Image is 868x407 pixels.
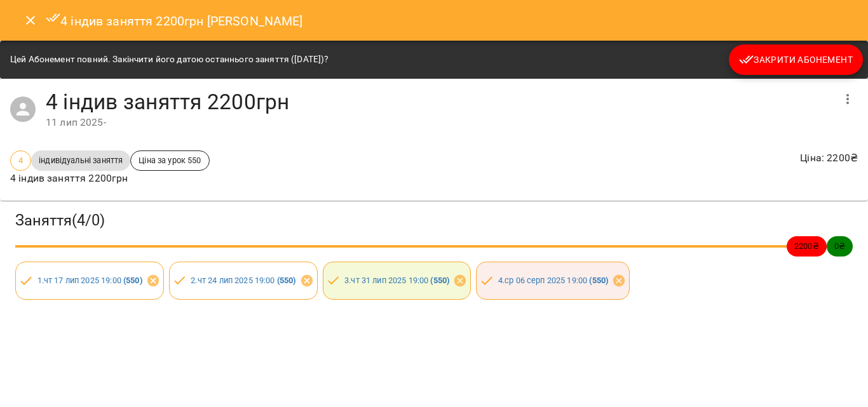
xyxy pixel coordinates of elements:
a: 4.ср 06 серп 2025 19:00 (550) [498,276,608,285]
b: ( 550 ) [123,276,142,285]
span: Ціна за урок 550 [131,154,208,166]
span: 0 ₴ [827,240,853,252]
div: Цей Абонемент повний. Закінчити його датою останнього заняття ([DATE])? [10,48,329,71]
button: Close [15,5,46,36]
div: 11 лип 2025 - [46,115,832,130]
a: 2.чт 24 лип 2025 19:00 (550) [191,276,295,285]
h6: 4 індив заняття 2200грн [PERSON_NAME] [46,10,303,31]
b: ( 550 ) [277,276,296,285]
b: ( 550 ) [430,276,449,285]
div: 4.ср 06 серп 2025 19:00 (550) [476,262,630,300]
div: 3.чт 31 лип 2025 19:00 (550) [323,262,471,300]
span: індивідуальні заняття [31,154,130,166]
p: 4 індив заняття 2200грн [10,171,210,186]
div: 1.чт 17 лип 2025 19:00 (550) [15,262,164,300]
h4: 4 індив заняття 2200грн [46,89,832,115]
h3: Заняття ( 4 / 0 ) [15,211,853,230]
span: Закрити Абонемент [739,52,853,67]
a: 1.чт 17 лип 2025 19:00 (550) [37,276,142,285]
span: 4 [11,154,31,166]
p: Ціна : 2200 ₴ [800,150,858,166]
a: 3.чт 31 лип 2025 19:00 (550) [344,276,449,285]
span: 2200 ₴ [787,240,827,252]
button: Закрити Абонемент [729,44,863,75]
div: 2.чт 24 лип 2025 19:00 (550) [169,262,318,300]
b: ( 550 ) [589,276,608,285]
